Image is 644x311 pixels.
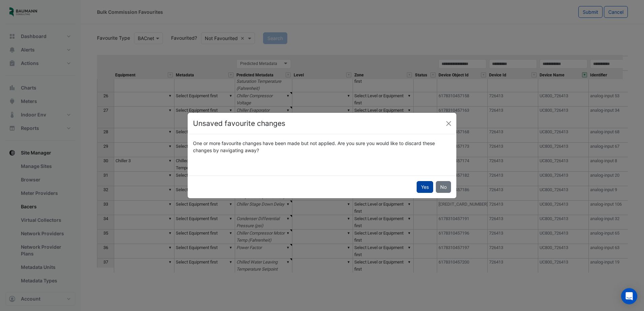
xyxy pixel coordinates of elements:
[621,288,637,304] div: Open Intercom Messenger
[417,181,433,193] button: Yes
[436,181,451,193] button: No
[444,118,454,129] button: Close
[189,140,455,154] div: One or more favourite changes have been made but not applied. Are you sure you would like to disc...
[193,118,285,129] h4: Unsaved favourite changes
